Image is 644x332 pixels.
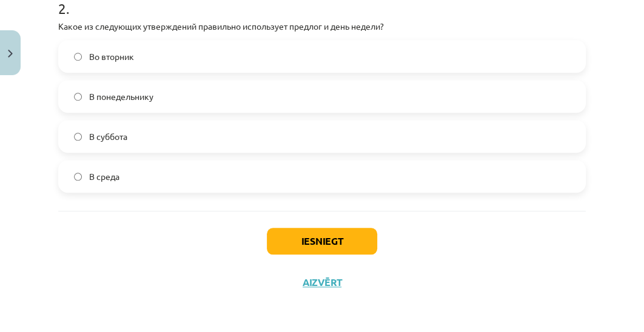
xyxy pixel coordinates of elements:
input: В среда [74,173,82,181]
input: В понедельнику [74,93,82,101]
span: В суббота [89,130,127,143]
input: В суббота [74,133,82,141]
p: Какое из следующих утверждений правильно использует предлог и день недели? [58,20,586,33]
span: Во вторник [89,50,134,63]
button: Iesniegt [267,228,377,254]
span: В понедельнику [89,90,153,103]
button: Aizvērt [299,276,345,288]
img: icon-close-lesson-0947bae3869378f0d4975bcd49f059093ad1ed9edebbc8119c70593378902aed.svg [8,50,13,58]
input: Во вторник [74,53,82,61]
span: В среда [89,170,119,183]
